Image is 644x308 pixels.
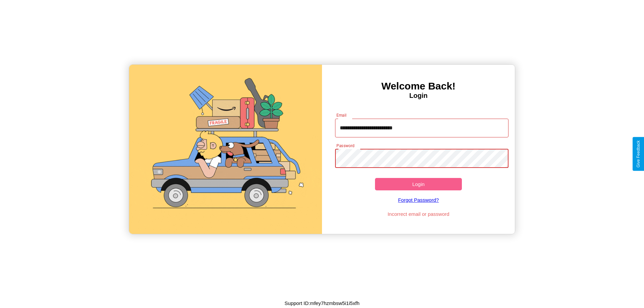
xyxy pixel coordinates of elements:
h4: Login [322,92,515,100]
button: Login [375,178,462,190]
img: gif [129,65,322,234]
p: Incorrect email or password [332,209,505,219]
label: Email [336,112,347,118]
a: Forgot Password? [332,190,505,209]
p: Support ID: mfey7hzmbsw5i1i5xfh [284,299,359,308]
div: Give Feedback [636,140,641,168]
h3: Welcome Back! [322,80,515,92]
label: Password [336,143,354,148]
